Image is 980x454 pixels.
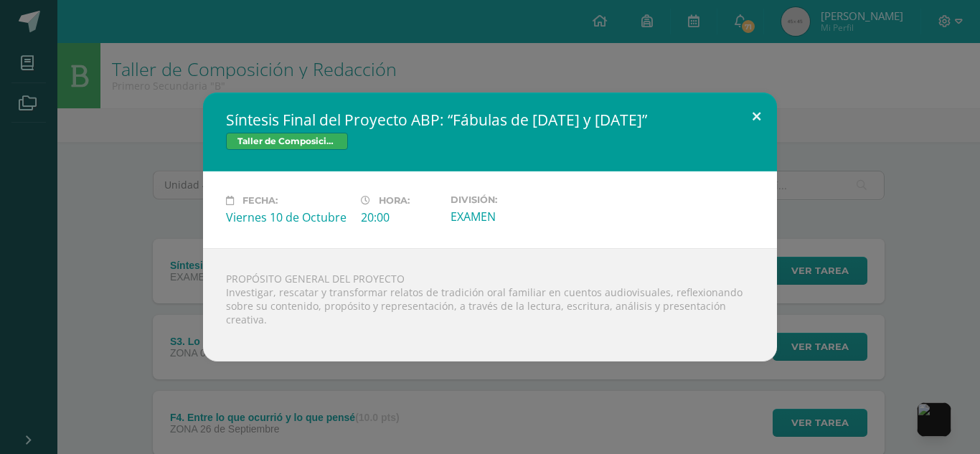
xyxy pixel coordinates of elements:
span: Taller de Composición y Redacción [226,133,348,150]
label: División: [451,194,574,205]
span: Hora: [379,195,410,206]
div: 20:00 [361,209,439,225]
h2: Síntesis Final del Proyecto ABP: “Fábulas de [DATE] y [DATE]” [226,110,754,130]
div: EXAMEN [451,209,574,224]
div: PROPÓSITO GENERAL DEL PROYECTO Investigar, rescatar y transformar relatos de tradición oral famil... [203,248,777,361]
span: Fecha: [242,195,278,206]
div: Viernes 10 de Octubre [226,209,349,225]
button: Close (Esc) [736,93,777,141]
